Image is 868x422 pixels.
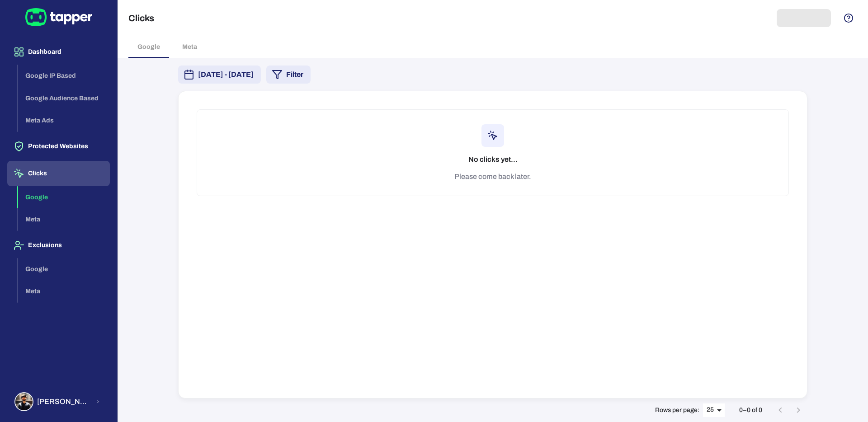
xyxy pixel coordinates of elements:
[7,47,110,55] a: Dashboard
[198,69,254,80] span: [DATE] - [DATE]
[468,154,518,165] h6: No clicks yet...
[655,406,699,414] p: Rows per page:
[7,389,110,415] button: Syed Zaidi[PERSON_NAME] [PERSON_NAME]
[454,172,531,181] p: Please come back later.
[15,393,33,410] img: Syed Zaidi
[7,161,110,186] button: Clicks
[7,134,110,159] button: Protected Websites
[7,39,110,65] button: Dashboard
[739,406,762,414] p: 0–0 of 0
[178,66,261,84] button: [DATE] - [DATE]
[128,13,154,23] h5: Clicks
[7,169,110,177] a: Clicks
[7,241,110,249] a: Exclusions
[703,403,725,417] div: 25
[37,397,90,406] span: [PERSON_NAME] [PERSON_NAME]
[266,66,311,84] button: Filter
[7,233,110,258] button: Exclusions
[7,142,110,150] a: Protected Websites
